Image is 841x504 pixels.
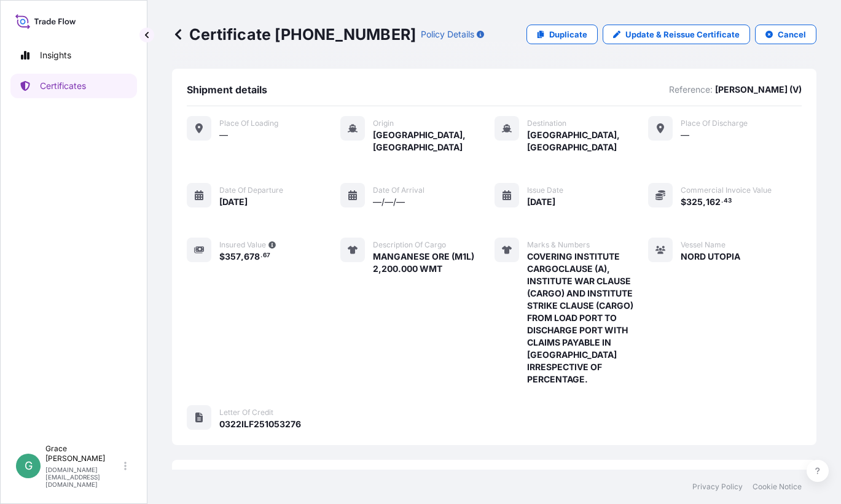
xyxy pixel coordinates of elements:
[681,129,689,141] span: —
[219,418,301,430] span: 0322ILF251053276
[681,240,726,250] span: Vessel Name
[692,482,743,492] a: Privacy Policy
[373,240,446,250] span: Description of cargo
[10,43,137,68] a: Insights
[373,250,494,275] span: MANGANESE ORE (M1L) 2,200.000 WMT
[40,49,71,61] p: Insights
[225,252,241,261] span: 357
[603,25,750,44] a: Update & Reissue Certificate
[527,185,563,195] span: Issue Date
[373,196,405,208] span: —/—/—
[527,240,590,250] span: Marks & Numbers
[263,254,270,258] span: 67
[373,129,494,153] span: [GEOGRAPHIC_DATA], [GEOGRAPHIC_DATA]
[724,199,732,203] span: 43
[10,74,137,98] a: Certificates
[527,196,555,208] span: [DATE]
[527,129,648,153] span: [GEOGRAPHIC_DATA], [GEOGRAPHIC_DATA]
[421,28,474,41] p: Policy Details
[681,198,686,206] span: $
[25,460,33,472] span: G
[686,198,703,206] span: 325
[681,118,748,128] span: Place of discharge
[373,185,424,195] span: Date of arrival
[219,185,283,195] span: Date of departure
[45,466,122,488] p: [DOMAIN_NAME][EMAIL_ADDRESS][DOMAIN_NAME]
[219,408,273,417] span: Letter of Credit
[527,118,566,128] span: Destination
[219,118,278,128] span: Place of Loading
[373,118,394,128] span: Origin
[778,28,806,41] p: Cancel
[681,250,740,263] span: NORD UTOPIA
[244,252,260,261] span: 678
[703,198,706,206] span: ,
[753,482,802,492] a: Cookie Notice
[721,199,723,203] span: .
[681,185,772,195] span: Commercial Invoice Value
[755,25,816,44] button: Cancel
[219,196,248,208] span: [DATE]
[715,83,802,96] p: [PERSON_NAME] (V)
[219,240,266,250] span: Insured Value
[549,28,587,41] p: Duplicate
[45,444,122,463] p: Grace [PERSON_NAME]
[219,129,228,141] span: —
[526,25,598,44] a: Duplicate
[625,28,740,41] p: Update & Reissue Certificate
[260,254,262,258] span: .
[669,83,713,96] p: Reference:
[219,252,225,261] span: $
[527,250,648,386] span: COVERING INSTITUTE CARGOCLAUSE (A), INSTITUTE WAR CLAUSE (CARGO) AND INSTITUTE STRIKE CLAUSE (CAR...
[706,198,721,206] span: 162
[172,25,416,44] p: Certificate [PHONE_NUMBER]
[241,252,244,261] span: ,
[187,83,267,96] span: Shipment details
[40,80,86,92] p: Certificates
